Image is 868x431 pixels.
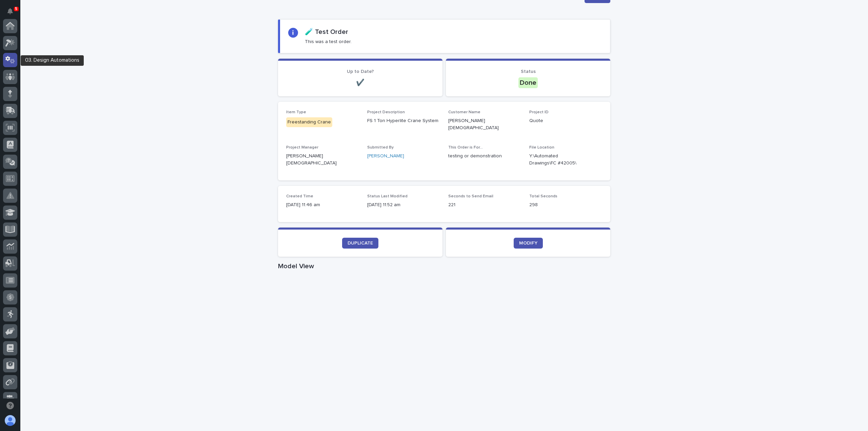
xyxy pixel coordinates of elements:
[342,238,378,249] a: DUPLICATE
[367,145,394,150] span: Submitted By
[529,117,602,124] p: Quote
[286,194,313,198] span: Created Time
[529,110,549,114] span: Project ID
[514,238,543,249] a: MODIFY
[367,153,404,160] a: [PERSON_NAME]
[529,194,557,198] span: Total Seconds
[367,117,440,124] p: FS 1 Ton Hyperlite Crane System
[529,145,554,150] span: File Location
[529,153,586,167] : Y:\Automated Drawings\FC #42005\
[305,28,348,36] h2: 🧪 Test Order
[448,110,480,114] span: Customer Name
[448,201,521,209] p: 221
[448,145,483,150] span: This Order is For...
[518,77,538,88] div: Done
[305,39,352,45] p: This was a test order.
[367,201,440,209] p: [DATE] 11:52 am
[367,194,408,198] span: Status Last Modified
[286,79,434,87] p: ✔️
[286,201,359,209] p: [DATE] 11:46 am
[286,153,359,167] p: [PERSON_NAME][DEMOGRAPHIC_DATA]
[8,8,17,19] div: Notifications5
[15,6,17,11] p: 5
[3,398,17,413] button: Open support chat
[3,413,17,428] button: users-avatar
[286,117,332,127] div: Freestanding Crane
[286,110,306,114] span: Item Type
[3,4,17,18] button: Notifications
[367,110,405,114] span: Project Description
[286,145,318,150] span: Project Manager
[448,117,521,132] p: [PERSON_NAME][DEMOGRAPHIC_DATA]
[347,69,374,74] span: Up to Date?
[521,69,536,74] span: Status
[278,262,610,270] h1: Model View
[519,241,537,246] span: MODIFY
[448,153,521,160] p: testing or demonstration
[348,241,373,246] span: DUPLICATE
[529,201,602,209] p: 298
[448,194,493,198] span: Seconds to Send Email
